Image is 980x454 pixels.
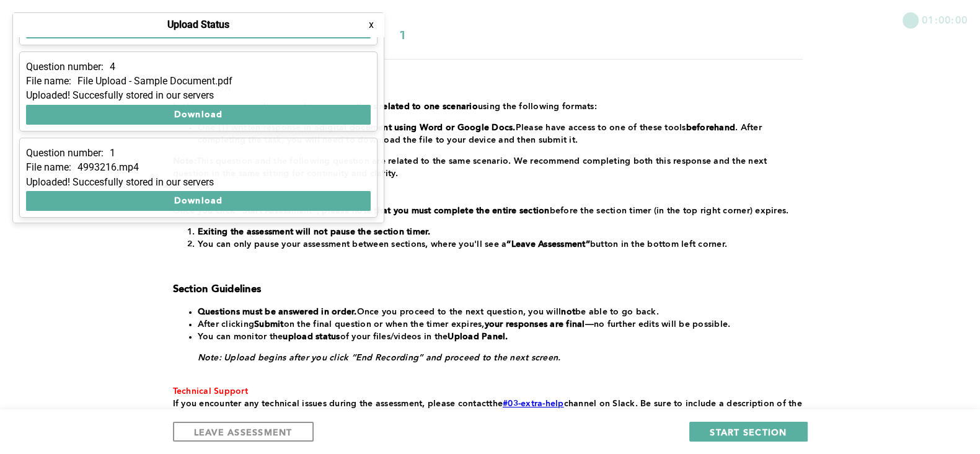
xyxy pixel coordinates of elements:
[478,102,597,111] span: using the following formats:
[26,90,371,101] div: Uploaded! Succesfully stored in our servers
[198,308,357,316] strong: Questions must be answered in order.
[167,19,229,30] h4: Upload Status
[561,308,575,316] strong: not
[198,318,803,331] li: After clicking on the final question or when the timer expires, —no further edits will be possible.
[173,283,803,296] h3: Section Guidelines
[110,61,115,73] p: 4
[26,105,371,125] button: Download
[26,61,104,73] p: Question number:
[506,240,590,249] strong: “Leave Assessment”
[173,399,490,408] span: If you encounter any technical issues during the assessment, please contact
[173,155,803,180] p: This question and the following question are related to the same scenario. We recommend completin...
[689,422,807,442] button: START SECTION
[319,123,516,132] strong: digital document using Word or Google Docs.
[173,422,314,442] button: LEAVE ASSESSMENT
[503,399,564,408] a: #03-extra-help
[26,76,71,87] p: File name:
[26,162,71,173] p: File name:
[485,320,585,329] strong: your responses are final
[77,162,139,173] p: 4993216.mp4
[283,332,340,341] strong: upload status
[686,123,736,132] strong: beforehand
[198,306,803,318] li: Once you proceed to the next question, you will be able to go back.
[173,205,803,217] p: before the section timer (in the top right corner) expires.
[198,238,803,251] li: You can only pause your assessment between sections, where you'll see a button in the bottom left...
[399,29,549,43] div: 1
[198,331,803,343] li: You can monitor the of your files/videos in the
[26,177,371,188] div: Uploaded! Succesfully stored in our servers
[254,320,284,329] strong: Submit
[26,191,371,211] button: Download
[198,228,431,236] strong: Exiting the assessment will not pause the section timer.
[365,19,377,31] button: x
[198,122,803,146] li: One (1) written response in a Please have access to one of these tools . After completing the tas...
[173,387,248,396] span: Technical Support
[198,354,561,362] em: Note: Upload begins after you click “End Recording” and proceed to the next screen.
[77,76,232,87] p: File Upload - Sample Document.pdf
[448,332,508,341] strong: Upload Panel.
[12,12,121,32] button: Show Uploads
[194,426,293,438] span: LEAVE ASSESSMENT
[173,398,803,422] p: the channel on Slack
[710,426,787,438] span: START SECTION
[26,148,104,159] p: Question number:
[110,148,115,159] p: 1
[922,12,968,27] span: 01:00:00
[318,102,478,111] strong: one questions related to one scenario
